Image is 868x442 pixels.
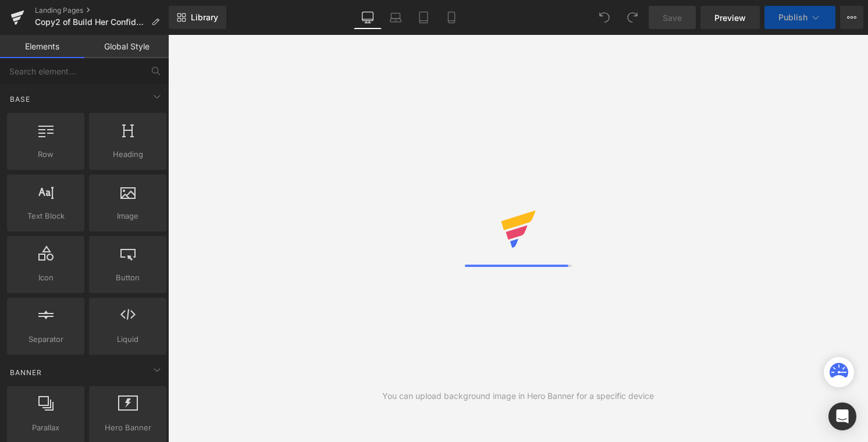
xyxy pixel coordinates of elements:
button: More [840,6,863,29]
button: Publish [764,6,835,29]
a: Desktop [354,6,382,29]
button: Redo [621,6,644,29]
a: Tablet [410,6,437,29]
a: Laptop [382,6,410,29]
span: Copy2 of Build Her Confidence and Self-Esteem with the Super Book Set [35,17,147,27]
a: Preview [700,6,760,29]
button: Undo [593,6,616,29]
span: Row [10,148,81,161]
div: Open Intercom Messenger [828,402,856,430]
span: Base [9,94,31,105]
a: Mobile [437,6,465,29]
span: Banner [9,367,43,378]
span: Text Block [10,210,81,222]
a: New Library [169,6,226,29]
span: Heading [93,148,163,161]
span: Parallax [10,422,81,434]
span: Image [93,210,163,222]
span: Liquid [93,333,163,345]
span: Save [663,12,682,24]
span: Preview [714,12,746,24]
a: Global Style [84,35,169,58]
span: Hero Banner [93,422,163,434]
span: Library [191,12,218,23]
a: Landing Pages [35,6,169,15]
span: Button [93,272,163,284]
span: Icon [10,272,81,284]
span: Publish [778,13,807,22]
div: You can upload background image in Hero Banner for a specific device [382,390,654,402]
span: Separator [10,333,81,345]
